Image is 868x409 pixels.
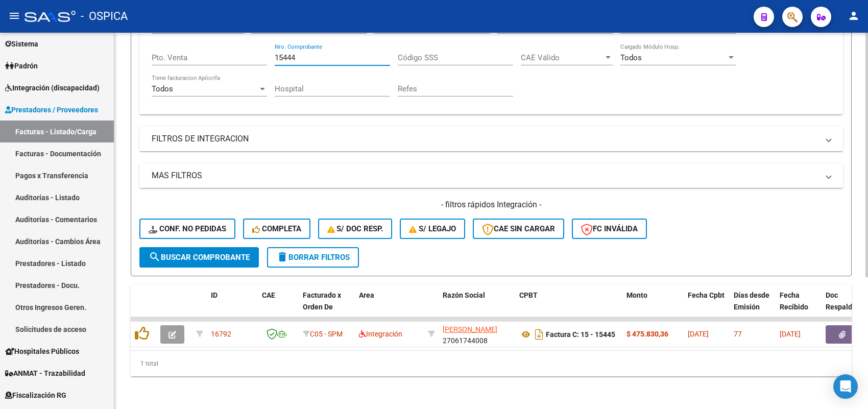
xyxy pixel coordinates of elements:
span: Todos [152,84,173,93]
datatable-header-cell: Facturado x Orden De [299,284,355,329]
datatable-header-cell: CPBT [515,284,622,329]
button: Borrar Filtros [267,247,359,268]
span: - OSPICA [81,5,128,28]
span: Buscar Comprobante [149,253,250,262]
span: Días desde Emisión [734,291,769,311]
h4: - filtros rápidos Integración - [139,199,843,210]
datatable-header-cell: Fecha Recibido [776,284,822,329]
span: CAE SIN CARGAR [482,224,555,233]
span: Hospitales Públicos [5,346,79,357]
strong: $ 475.830,36 [626,330,668,338]
mat-icon: search [149,251,161,263]
div: 27061744008 [443,324,511,345]
span: Fiscalización RG [5,390,66,401]
span: Integración (discapacidad) [5,82,100,93]
button: FC Inválida [572,219,647,239]
span: Todos [620,53,642,62]
span: Integración [359,330,402,338]
span: Completa [252,224,301,233]
datatable-header-cell: Razón Social [439,284,515,329]
span: Fecha Recibido [780,291,808,311]
mat-expansion-panel-header: FILTROS DE INTEGRACION [139,127,843,151]
span: C05 - SPM [310,330,343,338]
datatable-header-cell: Area [355,284,424,329]
datatable-header-cell: ID [207,284,258,329]
span: CAE Válido [521,53,604,62]
span: [PERSON_NAME] [443,325,497,333]
mat-icon: delete [276,251,288,263]
mat-panel-title: MAS FILTROS [152,170,818,181]
button: CAE SIN CARGAR [473,219,564,239]
span: Monto [626,291,647,299]
span: ID [211,291,218,299]
datatable-header-cell: Monto [622,284,684,329]
span: 16792 [211,330,231,338]
div: Open Intercom Messenger [833,374,858,399]
button: S/ Doc Resp. [318,219,393,239]
span: Prestadores / Proveedores [5,104,98,115]
strong: Factura C: 15 - 15445 [546,330,615,339]
span: Sistema [5,38,38,50]
span: Padrón [5,60,38,71]
button: Buscar Comprobante [139,247,259,268]
span: Borrar Filtros [276,253,350,262]
span: Razón Social [443,291,485,299]
span: CPBT [519,291,538,299]
button: Completa [243,219,310,239]
mat-expansion-panel-header: MAS FILTROS [139,163,843,188]
span: CAE [262,291,275,299]
datatable-header-cell: Fecha Cpbt [684,284,730,329]
span: Fecha Cpbt [688,291,725,299]
span: Conf. no pedidas [149,224,226,233]
span: 77 [734,330,742,338]
span: S/ legajo [409,224,456,233]
button: S/ legajo [400,219,465,239]
i: Descargar documento [533,326,546,343]
mat-icon: menu [8,10,20,22]
button: Conf. no pedidas [139,219,235,239]
mat-panel-title: FILTROS DE INTEGRACION [152,133,818,145]
span: [DATE] [688,330,709,338]
mat-icon: person [848,10,860,22]
datatable-header-cell: CAE [258,284,299,329]
span: FC Inválida [581,224,638,233]
span: ANMAT - Trazabilidad [5,368,85,379]
div: 1 total [131,351,852,376]
span: [DATE] [780,330,801,338]
span: S/ Doc Resp. [327,224,383,233]
datatable-header-cell: Días desde Emisión [730,284,776,329]
span: Facturado x Orden De [303,291,341,311]
span: Area [359,291,374,299]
